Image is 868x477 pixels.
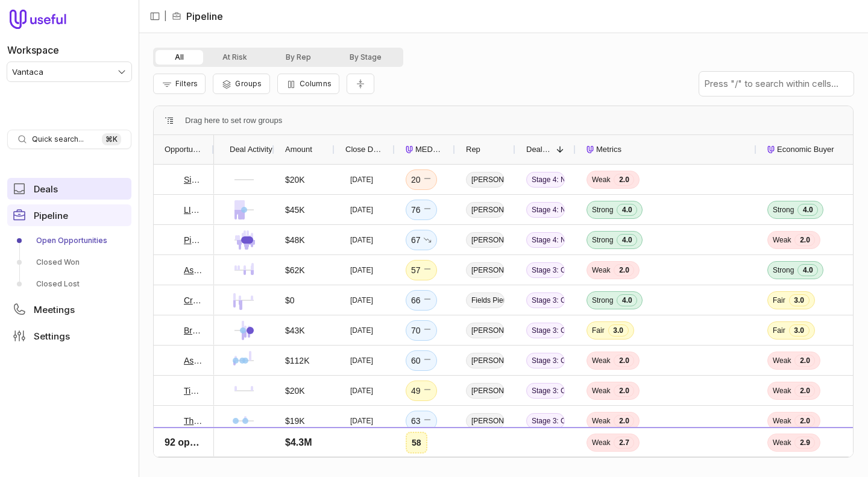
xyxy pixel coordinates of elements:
div: $48K [285,233,305,247]
div: 60 [411,353,432,368]
time: [DATE] [350,386,373,396]
span: 4.0 [797,204,818,216]
span: Fields Pierce [466,292,505,308]
span: Weak [592,265,610,275]
span: 2.0 [614,415,634,427]
div: Row Groups [185,113,282,128]
span: Stage 4: Negotiation [526,232,565,248]
time: [DATE] [350,446,373,456]
div: $112K [285,353,309,368]
span: Weak [592,416,610,426]
span: Weak [592,386,610,396]
time: [DATE] [350,235,373,245]
a: Pipeline [7,204,131,226]
a: Deals [7,178,131,200]
span: 3.0 [789,324,810,336]
span: Stage 4: Negotiation [526,202,565,218]
span: 2.0 [794,385,815,397]
time: [DATE] [350,356,373,365]
a: Ascent Community Partners - New Deal [184,263,203,277]
div: 20 [411,172,432,187]
span: | [164,9,167,24]
span: Filters [175,79,198,88]
span: Stage 3: Confirmation [526,292,565,308]
div: 57 [411,263,432,277]
span: Stage 3: Confirmation [526,383,565,399]
span: No change [423,414,432,428]
a: LINK Property Management - New Deal [184,203,203,217]
span: [PERSON_NAME] [466,202,505,218]
div: 66 [411,293,432,308]
span: 3.0 [608,324,629,336]
span: Economic Buyer [777,142,834,157]
span: 1.5 [791,445,812,457]
span: Fair [773,326,785,335]
span: Weak [773,235,791,245]
a: Stone Oak Deal [184,444,203,458]
div: Pipeline submenu [7,231,131,294]
time: [DATE] [350,175,373,185]
span: Close Date [345,142,384,157]
span: 4.0 [617,234,637,246]
span: Poor [773,446,788,456]
span: Weak [773,386,791,396]
button: Filter Pipeline [153,74,206,94]
span: Stage 3: Confirmation [526,443,565,459]
span: No change [423,263,432,277]
span: 2.0 [614,174,634,186]
div: 49 [411,384,432,398]
span: Settings [34,332,70,341]
span: Stage 3: Confirmation [526,262,565,278]
span: [PERSON_NAME] [466,443,505,459]
span: No change [423,444,432,458]
button: Collapse all rows [347,74,374,95]
span: Quick search... [32,134,84,144]
span: Strong [592,205,613,215]
span: Stage 3: Confirmation [526,323,565,338]
button: By Rep [266,50,330,65]
div: $45K [285,203,305,217]
span: Stage 4: Negotiation [526,172,565,188]
div: 70 [411,323,432,338]
a: Open Opportunities [7,231,131,250]
span: Strong [773,265,794,275]
span: 4.0 [617,294,637,306]
label: Workspace [7,43,59,57]
a: Closed Won [7,253,131,272]
span: Strong [773,205,794,215]
span: Stage 3: Confirmation [526,353,565,368]
li: Pipeline [172,9,223,24]
span: [PERSON_NAME] [466,323,505,338]
time: [DATE] [350,416,373,426]
span: Rep [466,142,480,157]
span: No change [423,353,432,368]
span: Fair [592,326,605,335]
span: MEDDICC Score [415,142,444,157]
span: Fair [592,446,605,456]
span: No change [423,203,432,217]
button: By Stage [330,50,401,65]
button: At Risk [203,50,266,65]
span: Deal Activity [230,142,272,157]
span: Opportunity [165,142,203,157]
span: No change [423,323,432,338]
div: 63 [411,414,432,428]
div: 76 [411,203,432,217]
button: Columns [277,74,339,94]
button: Collapse sidebar [146,7,164,25]
a: Singer Association Management - New Deal [184,172,203,187]
span: Groups [235,79,262,88]
a: Association Management Group, Inc. Deal [184,353,203,368]
span: Strong [592,235,613,245]
time: [DATE] [350,265,373,275]
time: [DATE] [350,326,373,335]
span: [PERSON_NAME] [466,413,505,429]
div: $0 [285,293,295,308]
a: Crummack [PERSON_NAME] Deal [184,293,203,308]
span: 2.0 [614,264,634,276]
input: Press "/" to search within cells... [699,72,854,96]
a: Broadlands Association, Inc. Deal [184,323,203,338]
span: Weak [592,175,610,185]
span: 2.0 [794,355,815,367]
span: 2.0 [614,355,634,367]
